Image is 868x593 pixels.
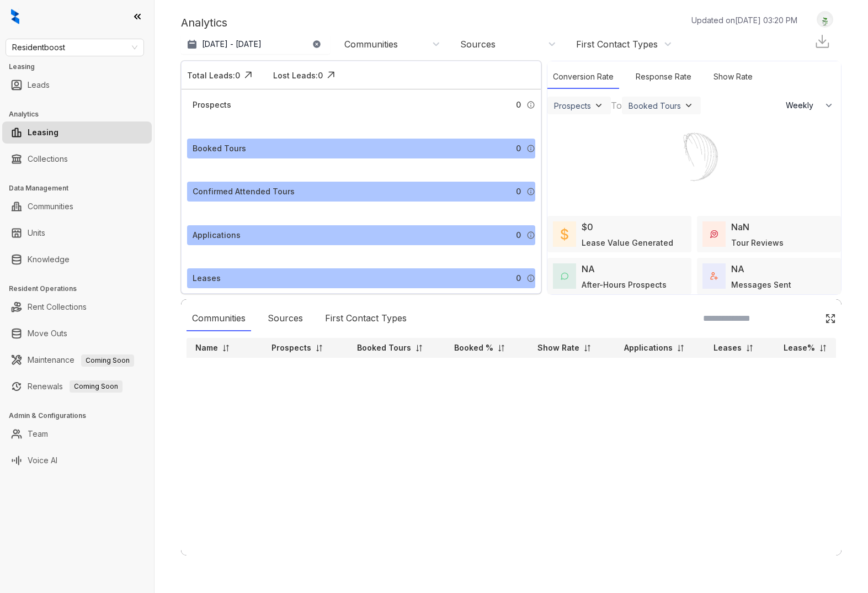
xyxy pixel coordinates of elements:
div: After-Hours Prospects [582,279,667,290]
div: Booked Tours [193,142,246,155]
p: Leases [713,342,742,353]
p: Show Rate [537,342,579,353]
li: Knowledge [2,248,152,271]
img: sorting [583,344,592,352]
h3: Admin & Configurations [9,411,154,421]
img: sorting [745,344,754,352]
div: Prospects [193,99,231,111]
a: Leads [28,74,50,96]
p: Lease% [784,342,815,353]
p: Updated on [DATE] 03:20 PM [691,14,797,26]
button: [DATE] - [DATE] [181,34,330,54]
img: Info [526,187,535,196]
div: $0 [582,220,593,234]
div: Conversion Rate [547,65,619,89]
li: Renewals [2,375,152,398]
img: sorting [677,344,685,352]
a: Communities [28,195,73,218]
span: 0 [516,272,521,284]
li: Move Outs [2,322,152,345]
span: Residentboost [12,39,137,56]
h3: Data Management [9,183,154,193]
span: 0 [516,142,521,155]
span: Weekly [786,100,819,111]
div: Messages Sent [731,279,791,290]
a: Move Outs [28,322,67,345]
div: Communities [187,306,251,331]
li: Communities [2,195,152,218]
p: Booked Tours [357,342,411,353]
li: Team [2,423,152,445]
img: AfterHoursConversations [561,272,568,280]
div: Sources [460,38,496,50]
h3: Analytics [9,109,154,119]
img: ViewFilterArrow [593,100,604,111]
img: UserAvatar [817,14,833,25]
a: Leasing [28,121,58,144]
p: Prospects [271,342,311,353]
img: Loader [653,115,736,198]
img: SearchIcon [802,314,811,323]
img: TotalFum [710,272,718,280]
div: Confirmed Attended Tours [193,186,295,198]
li: Voice AI [2,449,152,472]
img: Info [526,274,535,283]
a: Team [28,423,48,445]
div: To [611,99,622,112]
div: Show Rate [708,65,758,89]
div: First Contact Types [319,306,412,331]
div: Tour Reviews [731,237,784,248]
img: Info [526,144,535,153]
span: 0 [516,186,521,198]
h3: Leasing [9,62,154,72]
div: Response Rate [630,65,697,89]
div: Total Leads: 0 [187,70,240,81]
div: Applications [193,229,241,241]
li: Maintenance [2,349,152,371]
img: Info [526,100,535,109]
img: sorting [222,344,230,352]
img: sorting [819,344,827,352]
div: Booked Tours [629,101,681,110]
img: Click Icon [323,67,339,83]
li: Rent Collections [2,296,152,318]
a: Collections [28,148,68,170]
p: Name [195,342,218,353]
img: LeaseValue [561,227,568,241]
button: Weekly [779,96,841,115]
div: NA [731,262,744,276]
div: Communities [344,38,398,50]
li: Collections [2,148,152,170]
span: Coming Soon [81,354,134,367]
img: Click Icon [825,313,836,324]
img: Info [526,231,535,240]
a: Voice AI [28,449,57,472]
div: Leases [193,272,221,284]
p: [DATE] - [DATE] [202,39,262,50]
li: Leasing [2,121,152,144]
img: sorting [415,344,423,352]
div: Sources [262,306,308,331]
span: 0 [516,229,521,241]
div: NaN [731,220,749,234]
img: sorting [315,344,323,352]
div: Lease Value Generated [582,237,673,248]
img: logo [11,9,19,24]
img: ViewFilterArrow [683,100,694,111]
a: Units [28,222,45,244]
li: Leads [2,74,152,96]
span: 0 [516,99,521,111]
img: Download [814,33,830,50]
img: Click Icon [240,67,257,83]
p: Applications [624,342,673,353]
div: NA [582,262,595,276]
div: First Contact Types [576,38,658,50]
div: Lost Leads: 0 [273,70,323,81]
p: Booked % [454,342,493,353]
span: Coming Soon [70,380,123,393]
a: RenewalsComing Soon [28,375,123,398]
p: Analytics [181,14,227,31]
a: Rent Collections [28,296,87,318]
div: Prospects [554,101,591,110]
li: Units [2,222,152,244]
